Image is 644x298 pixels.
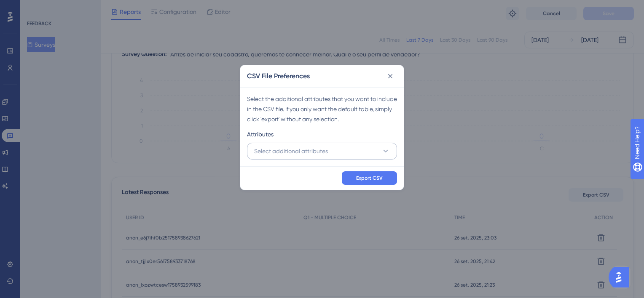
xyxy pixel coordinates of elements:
[247,71,310,81] h2: CSV File Preferences
[247,129,274,139] span: Attributes
[356,175,383,181] span: Export CSV
[247,94,397,124] div: Select the additional attributes that you want to include in the CSV file. If you only want the d...
[609,265,634,290] iframe: UserGuiding AI Assistant Launcher
[20,2,53,12] span: Need Help?
[254,146,328,156] span: Select additional attributes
